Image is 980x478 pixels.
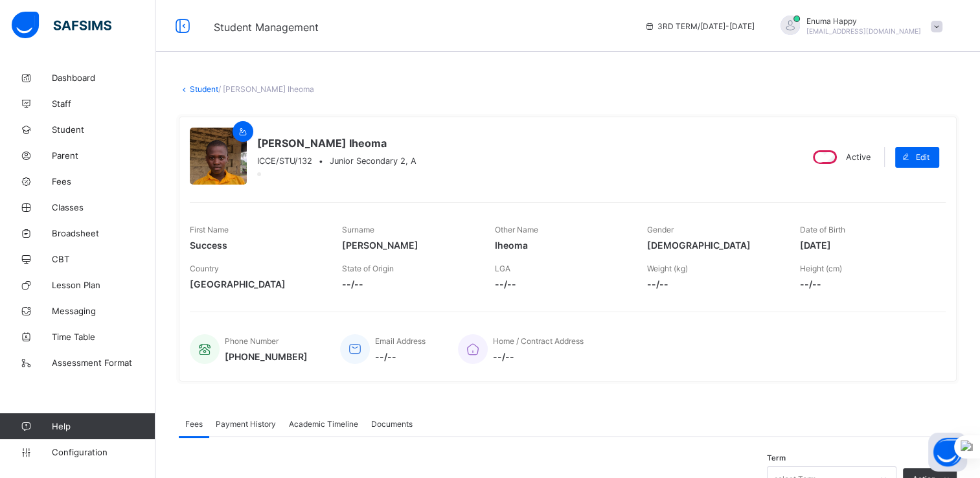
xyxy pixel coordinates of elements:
span: First Name [190,225,229,234]
span: [PERSON_NAME] [342,240,475,251]
button: Open asap [928,433,967,472]
span: Success [190,240,323,251]
img: safsims [12,12,111,39]
span: session/term information [644,21,755,31]
span: --/-- [342,279,475,290]
span: / [PERSON_NAME] Iheoma [218,84,314,94]
span: --/-- [495,279,628,290]
span: Assessment Format [52,358,155,368]
span: Fees [185,419,203,429]
span: [DATE] [800,240,933,251]
span: --/-- [647,279,780,290]
span: Broadsheet [52,228,155,238]
span: Dashboard [52,73,155,83]
span: Date of Birth [800,225,845,234]
span: Active [846,152,871,162]
span: Configuration [52,447,155,457]
span: Weight (kg) [647,264,688,273]
span: Student Management [214,21,319,34]
span: Surname [342,225,374,234]
span: [GEOGRAPHIC_DATA] [190,279,323,290]
span: Help [52,421,155,431]
span: State of Origin [342,264,394,273]
span: Other Name [495,225,538,234]
span: --/-- [375,351,426,362]
div: • [257,156,416,166]
span: [PHONE_NUMBER] [225,351,308,362]
span: --/-- [800,279,933,290]
div: EnumaHappy [768,16,949,37]
span: Term [767,453,786,462]
span: Staff [52,98,155,109]
span: Home / Contract Address [493,336,584,346]
span: [PERSON_NAME] Iheoma [257,137,416,150]
span: Edit [916,152,929,162]
span: Time Table [52,332,155,342]
span: [EMAIL_ADDRESS][DOMAIN_NAME] [806,27,921,35]
span: Documents [371,419,413,429]
span: Iheoma [495,240,628,251]
span: ICCE/STU/132 [257,156,312,166]
span: --/-- [493,351,584,362]
span: Classes [52,202,155,212]
span: Parent [52,150,155,161]
span: Fees [52,176,155,187]
span: Messaging [52,306,155,316]
span: Phone Number [225,336,279,346]
span: Junior Secondary 2, A [330,156,416,166]
span: Lesson Plan [52,280,155,290]
span: Email Address [375,336,426,346]
span: Country [190,264,219,273]
span: Enuma Happy [806,16,921,26]
span: Gender [647,225,674,234]
span: CBT [52,254,155,264]
span: Student [52,124,155,135]
span: LGA [495,264,510,273]
span: Payment History [216,419,276,429]
a: Student [190,84,218,94]
span: Academic Timeline [289,419,358,429]
span: [DEMOGRAPHIC_DATA] [647,240,780,251]
span: Height (cm) [800,264,842,273]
